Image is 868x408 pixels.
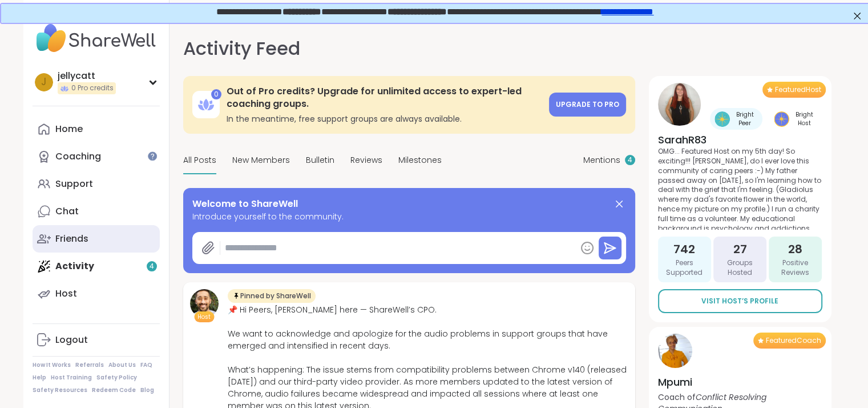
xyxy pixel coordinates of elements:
[108,361,136,369] a: About Us
[658,289,822,313] a: Visit Host’s Profile
[718,258,762,278] span: Groups Hosted
[663,258,706,278] span: Peers Supported
[766,336,821,345] span: Featured Coach
[183,35,300,62] h1: Activity Feed
[75,361,104,369] a: Referrals
[55,178,93,190] div: Support
[350,154,382,166] span: Reviews
[732,110,758,127] span: Bright Peer
[232,154,290,166] span: New Members
[658,83,701,126] img: SarahR83
[658,375,822,389] h4: Mpumi
[583,154,620,166] span: Mentions
[33,198,160,225] a: Chat
[774,111,789,127] img: Bright Host
[658,147,822,230] p: OMG... Featured Host on my 5th day! So exciting!!! [PERSON_NAME], do I ever love this community o...
[733,241,746,257] span: 27
[33,225,160,253] a: Friends
[549,93,626,117] a: Upgrade to Pro
[33,374,46,382] a: Help
[55,233,88,245] div: Friends
[33,115,160,143] a: Home
[51,374,92,382] a: Host Training
[58,70,116,82] div: jellycatt
[211,89,221,99] div: 0
[227,85,542,111] h3: Out of Pro credits? Upgrade for unlimited access to expert-led coaching groups.
[788,241,802,257] span: 28
[714,111,730,127] img: Bright Peer
[33,143,160,170] a: Coaching
[658,133,822,147] h4: SarahR83
[33,280,160,307] a: Host
[55,150,101,163] div: Coaching
[228,289,316,303] div: Pinned by ShareWell
[41,75,46,90] span: j
[192,197,298,211] span: Welcome to ShareWell
[33,18,160,58] img: ShareWell Nav Logo
[55,123,83,135] div: Home
[33,326,160,354] a: Logout
[33,170,160,198] a: Support
[658,334,692,368] img: Mpumi
[183,154,216,166] span: All Posts
[55,287,77,300] div: Host
[556,99,619,109] span: Upgrade to Pro
[197,313,211,321] span: Host
[33,386,87,394] a: Safety Resources
[140,361,152,369] a: FAQ
[398,154,442,166] span: Milestones
[192,211,626,223] span: Introduce yourself to the community.
[55,205,79,218] div: Chat
[140,386,154,394] a: Blog
[92,386,136,394] a: Redeem Code
[227,113,542,125] h3: In the meantime, free support groups are always available.
[71,83,114,93] span: 0 Pro credits
[55,334,88,346] div: Logout
[673,241,695,257] span: 742
[306,154,334,166] span: Bulletin
[628,155,632,165] span: 4
[775,85,821,94] span: Featured Host
[96,374,137,382] a: Safety Policy
[148,151,157,161] iframe: Spotlight
[190,289,219,318] img: brett
[792,110,818,127] span: Bright Host
[33,361,71,369] a: How It Works
[701,296,778,306] span: Visit Host’s Profile
[773,258,817,278] span: Positive Reviews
